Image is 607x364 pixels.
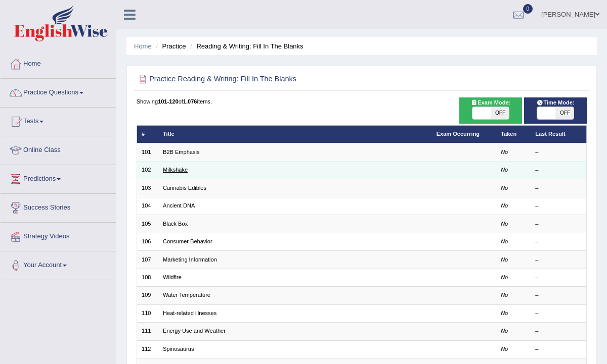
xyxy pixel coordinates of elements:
td: 103 [137,179,158,197]
h2: Practice Reading & Writing: Fill In The Blanks [137,73,416,86]
div: – [535,238,582,246]
span: OFF [555,107,574,119]
em: No [501,185,508,191]
div: – [535,220,582,228]
a: Home [1,50,116,75]
a: Spinosaurus [163,346,194,352]
div: – [535,327,582,335]
a: Wildfire [163,274,182,280]
em: No [501,274,508,280]
a: Online Class [1,136,116,162]
a: Success Stories [1,194,116,219]
div: – [535,202,582,210]
span: Exam Mode: [467,98,514,108]
span: OFF [491,107,509,119]
td: 105 [137,215,158,233]
a: Strategy Videos [1,223,116,248]
a: Heat-related illnesses [163,310,216,316]
a: Black Box [163,221,188,227]
div: – [535,345,582,353]
div: – [535,291,582,299]
li: Reading & Writing: Fill In The Blanks [188,41,303,51]
div: – [535,166,582,174]
div: Show exams occurring in exams [459,97,523,124]
a: Tests [1,108,116,133]
em: No [501,167,508,173]
div: – [535,309,582,318]
th: Taken [496,125,531,143]
a: Home [134,42,152,50]
td: 101 [137,143,158,161]
em: No [501,346,508,352]
div: Showing of items. [137,97,587,106]
b: 1,076 [183,98,197,105]
em: No [501,310,508,316]
th: # [137,125,158,143]
em: No [501,202,508,209]
td: 104 [137,197,158,215]
td: 112 [137,340,158,358]
em: No [501,292,508,298]
span: 0 [523,4,533,14]
a: B2B Emphasis [163,149,199,155]
li: Practice [153,41,186,51]
div: – [535,148,582,157]
em: No [501,256,508,263]
td: 106 [137,233,158,250]
b: 101-120 [158,98,179,105]
em: No [501,328,508,334]
em: No [501,238,508,244]
td: 108 [137,269,158,286]
a: Water Temperature [163,292,210,298]
td: 110 [137,304,158,322]
span: Time Mode: [533,98,578,108]
a: Consumer Behavior [163,238,212,244]
em: No [501,149,508,155]
a: Ancient DNA [163,202,195,209]
th: Title [158,125,432,143]
td: 107 [137,251,158,269]
a: Marketing Information [163,256,217,263]
th: Last Result [531,125,587,143]
td: 102 [137,161,158,179]
td: 109 [137,287,158,304]
em: No [501,221,508,227]
a: Energy Use and Weather [163,328,226,334]
div: – [535,274,582,282]
a: Milkshake [163,167,188,173]
td: 111 [137,323,158,340]
a: Exam Occurring [437,131,480,137]
div: – [535,184,582,192]
a: Your Account [1,251,116,277]
div: – [535,256,582,264]
a: Practice Questions [1,79,116,104]
a: Predictions [1,165,116,190]
a: Cannabis Edibles [163,185,206,191]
